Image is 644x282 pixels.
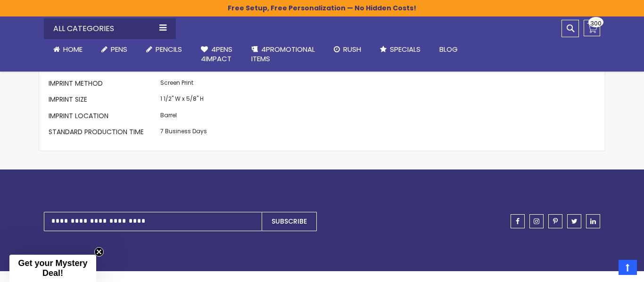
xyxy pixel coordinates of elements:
[158,93,209,109] td: 1 1/2" W x 5/8" H
[548,214,562,228] a: pinterest
[567,214,581,228] a: twitter
[516,218,520,225] span: facebook
[571,218,578,225] span: twitter
[111,44,127,54] span: Pens
[390,44,421,54] span: Specials
[324,39,371,60] a: Rush
[242,39,324,70] a: 4PROMOTIONALITEMS
[92,39,137,60] a: Pens
[44,18,176,39] div: All Categories
[553,218,558,225] span: pinterest
[586,214,600,228] a: linkedin
[590,218,596,225] span: linkedin
[94,247,104,257] button: Close teaser
[439,44,458,54] span: Blog
[251,44,315,64] span: 4PROMOTIONAL ITEMS
[18,258,87,278] span: Get your Mystery Deal!
[584,20,600,36] a: 300
[262,212,317,231] button: Subscribe
[430,39,467,60] a: Blog
[49,77,158,93] th: Imprint Method
[9,255,96,282] div: Get your Mystery Deal!Close teaser
[590,19,602,28] span: 300
[191,39,242,70] a: 4Pens4impact
[156,44,182,54] span: Pencils
[63,44,83,54] span: Home
[49,109,158,125] th: Imprint Location
[137,39,191,60] a: Pencils
[158,77,209,93] td: Screen Print
[272,217,307,226] span: Subscribe
[44,39,92,60] a: Home
[343,44,361,54] span: Rush
[158,125,209,141] td: 7 Business Days
[619,260,637,275] a: Top
[158,109,209,125] td: Barrel
[511,214,525,228] a: facebook
[201,44,232,64] span: 4Pens 4impact
[371,39,430,60] a: Specials
[49,93,158,109] th: Imprint Size
[529,214,544,228] a: instagram
[534,218,539,225] span: instagram
[49,125,158,141] th: Standard Production Time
